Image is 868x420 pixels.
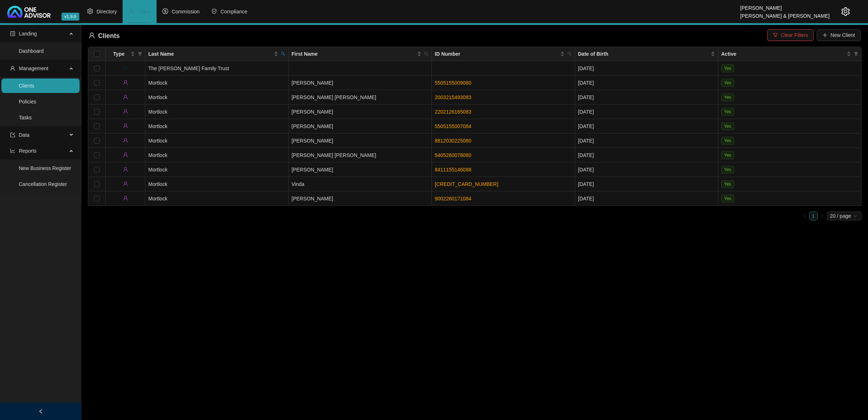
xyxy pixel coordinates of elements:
[123,80,128,85] span: user
[435,167,471,173] a: 8411155146088
[281,52,285,56] span: search
[435,181,498,187] a: [CREDIT_CARD_NUMBER]
[773,33,778,38] span: filter
[19,65,48,71] span: Management
[145,90,289,105] td: Mortlock
[123,138,128,143] span: user
[145,61,289,76] td: The [PERSON_NAME] Family Trust
[435,196,471,201] a: 9002260171084
[289,119,432,133] td: [PERSON_NAME]
[721,50,845,58] span: Active
[803,214,807,218] span: left
[289,133,432,148] td: [PERSON_NAME]
[575,76,718,90] td: [DATE]
[721,122,734,130] span: Yes
[818,212,826,220] button: right
[87,8,93,14] span: setting
[800,212,809,220] button: left
[435,109,471,115] a: 2202126165083
[721,108,734,116] span: Yes
[97,9,117,14] span: Directory
[567,52,572,56] span: search
[721,93,734,101] span: Yes
[19,165,71,171] a: New Business Register
[432,47,575,61] th: ID Number
[435,50,559,58] span: ID Number
[566,48,573,59] span: search
[19,148,37,154] span: Reports
[827,212,861,220] div: Page Size
[19,99,36,105] a: Policies
[830,31,855,39] span: New Client
[575,162,718,177] td: [DATE]
[19,132,30,138] span: Data
[575,177,718,191] td: [DATE]
[145,191,289,206] td: Mortlock
[809,212,817,220] a: 1
[721,151,734,159] span: Yes
[38,409,43,414] span: left
[145,119,289,133] td: Mortlock
[818,212,826,220] li: Next Page
[289,90,432,105] td: [PERSON_NAME] [PERSON_NAME]
[781,31,808,39] span: Clear Filters
[289,191,432,206] td: [PERSON_NAME]
[767,29,814,41] button: Clear Filters
[841,7,850,16] span: setting
[19,181,67,187] a: Cancellation Register
[123,152,128,157] span: user
[289,177,432,191] td: Vinda
[148,50,272,58] span: Last Name
[740,2,830,10] div: [PERSON_NAME]
[721,180,734,188] span: Yes
[10,132,15,137] span: import
[145,105,289,119] td: Mortlock
[435,94,471,100] a: 2003215493083
[138,9,151,14] span: Client
[10,148,15,153] span: line-chart
[575,105,718,119] td: [DATE]
[817,29,861,41] button: New Client
[740,10,830,18] div: [PERSON_NAME] & [PERSON_NAME]
[19,48,44,54] a: Dashboard
[575,119,718,133] td: [DATE]
[721,79,734,87] span: Yes
[136,48,144,59] span: filter
[221,9,247,14] span: Compliance
[138,52,142,56] span: filter
[435,80,471,86] a: 5505155009080
[289,76,432,90] td: [PERSON_NAME]
[289,105,432,119] td: [PERSON_NAME]
[575,90,718,105] td: [DATE]
[145,162,289,177] td: Mortlock
[721,137,734,145] span: Yes
[145,177,289,191] td: Mortlock
[575,47,718,61] th: Date of Birth
[280,48,287,59] span: search
[19,115,32,120] a: Tasks
[289,148,432,162] td: [PERSON_NAME] [PERSON_NAME]
[718,47,861,61] th: Active
[123,167,128,172] span: user
[123,94,128,99] span: user
[809,212,818,220] li: 1
[721,195,734,203] span: Yes
[123,181,128,186] span: user
[98,32,120,39] span: Clients
[575,61,718,76] td: [DATE]
[123,123,128,128] span: user
[145,148,289,162] td: Mortlock
[852,48,860,59] span: filter
[289,47,432,61] th: First Name
[123,109,128,114] span: user
[423,48,430,59] span: search
[172,9,200,14] span: Commission
[721,166,734,174] span: Yes
[123,65,128,71] span: team
[578,50,709,58] span: Date of Birth
[289,162,432,177] td: [PERSON_NAME]
[61,13,79,21] span: v1.9.6
[106,47,145,61] th: Type
[830,212,859,220] span: 20 / page
[435,138,471,144] a: 8812030225080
